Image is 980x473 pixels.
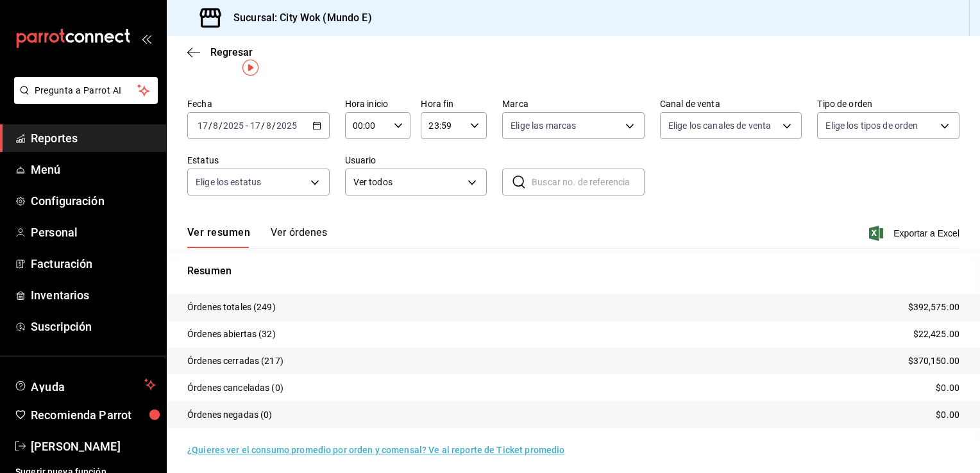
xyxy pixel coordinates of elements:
button: Ver resumen [187,226,250,248]
label: Usuario [345,156,487,165]
p: Órdenes totales (249) [187,301,276,314]
label: Hora fin [421,99,487,108]
span: Reportes [31,129,156,147]
p: $0.00 [936,381,959,395]
span: - [246,120,248,131]
span: Elige los tipos de orden [825,119,918,132]
button: open_drawer_menu [141,33,151,44]
span: / [261,120,265,131]
span: Personal [31,224,156,241]
h3: Sucursal: City Wok (Mundo E) [223,10,372,26]
span: Elige los estatus [196,176,261,188]
span: Configuración [31,192,156,210]
button: Regresar [187,46,253,58]
input: -- [212,120,219,131]
label: Tipo de orden [817,99,959,108]
button: Ver órdenes [271,226,327,248]
div: navigation tabs [187,226,327,248]
label: Marca [502,99,645,108]
span: Regresar [210,46,253,58]
span: / [219,120,223,131]
p: $370,150.00 [908,354,959,368]
a: ¿Quieres ver el consumo promedio por orden y comensal? Ve al reporte de Ticket promedio [187,445,564,455]
input: -- [197,120,208,131]
img: Tooltip marker [242,60,258,76]
span: Ayuda [31,377,139,392]
input: -- [266,120,272,131]
button: Pregunta a Parrot AI [14,77,158,104]
label: Hora inicio [345,99,411,108]
p: $22,425.00 [913,328,959,341]
p: Órdenes canceladas (0) [187,381,283,395]
input: -- [249,120,261,131]
label: Estatus [187,156,330,165]
span: Elige las marcas [511,119,576,132]
input: ---- [276,120,298,131]
span: Inventarios [31,286,156,304]
p: $0.00 [936,408,959,422]
span: Menú [31,161,156,178]
input: ---- [223,120,244,131]
a: Pregunta a Parrot AI [9,93,158,106]
span: Suscripción [31,318,156,335]
p: Órdenes cerradas (217) [187,354,283,368]
span: Facturación [31,255,156,272]
span: [PERSON_NAME] [31,438,156,455]
span: Pregunta a Parrot AI [35,84,138,97]
span: Elige los canales de venta [668,119,771,132]
label: Canal de venta [660,99,802,108]
label: Fecha [187,99,330,108]
p: Órdenes negadas (0) [187,408,273,422]
button: Exportar a Excel [872,226,959,241]
p: Resumen [187,263,959,279]
span: / [272,120,276,131]
p: $392,575.00 [908,301,959,314]
span: / [208,120,212,131]
span: Ver todos [353,176,464,189]
input: Buscar no. de referencia [532,169,645,195]
p: Órdenes abiertas (32) [187,328,276,341]
span: Recomienda Parrot [31,406,156,424]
